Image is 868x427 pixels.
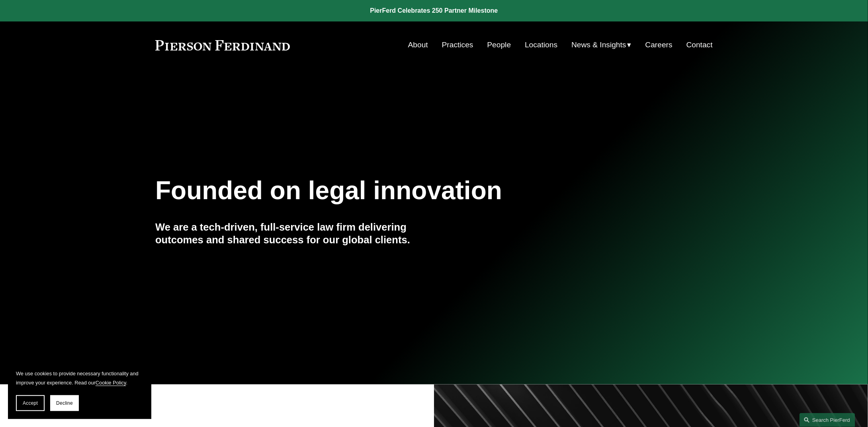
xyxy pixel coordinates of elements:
h1: Founded on legal innovation [155,176,620,205]
a: Cookie Policy [96,380,126,386]
a: People [487,37,511,52]
a: Search this site [800,413,855,427]
section: Cookie banner [8,361,151,419]
span: News & Insights [571,38,626,52]
button: Decline [50,395,79,411]
button: Accept [16,395,45,411]
a: About [408,37,428,52]
a: Practices [442,37,473,52]
h4: We are a tech-driven, full-service law firm delivering outcomes and shared success for our global... [155,221,434,246]
a: folder dropdown [571,37,631,52]
span: Accept [23,400,38,406]
a: Contact [686,37,713,52]
a: Careers [645,37,673,52]
p: We use cookies to provide necessary functionality and improve your experience. Read our . [16,369,143,387]
span: Decline [56,400,73,406]
a: Locations [525,37,557,52]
